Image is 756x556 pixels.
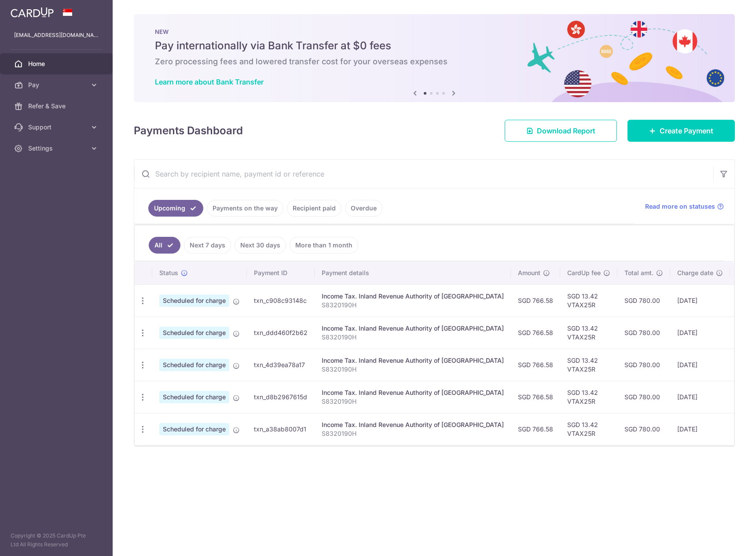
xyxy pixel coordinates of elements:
a: More than 1 month [290,237,358,254]
p: S8320190H [322,365,504,374]
a: Download Report [505,120,617,142]
div: Income Tax. Inland Revenue Authority of [GEOGRAPHIC_DATA] [322,388,504,397]
td: txn_c908c93148c [247,284,315,317]
a: Read more on statuses [645,202,724,211]
div: Income Tax. Inland Revenue Authority of [GEOGRAPHIC_DATA] [322,324,504,333]
span: CardUp fee [567,269,601,277]
a: Upcoming [148,200,203,217]
td: [DATE] [670,317,730,349]
td: SGD 766.58 [511,317,560,349]
a: All [149,237,180,254]
a: Learn more about Bank Transfer [155,77,264,86]
td: SGD 780.00 [617,413,670,445]
span: Create Payment [660,125,713,136]
span: Refer & Save [28,102,86,110]
td: SGD 766.58 [511,413,560,445]
span: Settings [28,144,86,153]
a: Next 30 days [235,237,286,254]
h4: Payments Dashboard [134,123,243,139]
span: Read more on statuses [645,202,715,211]
span: Scheduled for charge [159,423,229,435]
div: Income Tax. Inland Revenue Authority of [GEOGRAPHIC_DATA] [322,292,504,301]
p: NEW [155,28,714,35]
td: SGD 766.58 [511,284,560,317]
input: Search by recipient name, payment id or reference [134,160,713,188]
p: S8320190H [322,429,504,438]
td: SGD 13.42 VTAX25R [560,349,617,381]
p: S8320190H [322,301,504,309]
td: txn_a38ab8007d1 [247,413,315,445]
a: Next 7 days [184,237,231,254]
span: Support [28,123,86,132]
td: SGD 766.58 [511,349,560,381]
td: [DATE] [670,413,730,445]
td: [DATE] [670,349,730,381]
div: Income Tax. Inland Revenue Authority of [GEOGRAPHIC_DATA] [322,420,504,429]
a: Recipient paid [287,200,341,217]
td: [DATE] [670,284,730,317]
td: SGD 780.00 [617,317,670,349]
td: txn_4d39ea78a17 [247,349,315,381]
span: Download Report [537,125,595,136]
span: Total amt. [624,269,653,277]
p: S8320190H [322,397,504,406]
a: Payments on the way [207,200,283,217]
span: Scheduled for charge [159,327,229,339]
th: Payment ID [247,261,315,284]
td: SGD 780.00 [617,284,670,317]
span: Charge date [677,269,713,277]
a: Create Payment [628,120,735,142]
td: SGD 13.42 VTAX25R [560,317,617,349]
td: SGD 13.42 VTAX25R [560,284,617,317]
h6: Zero processing fees and lowered transfer cost for your overseas expenses [155,56,714,67]
td: [DATE] [670,381,730,413]
h5: Pay internationally via Bank Transfer at $0 fees [155,39,714,53]
span: Pay [28,81,86,89]
span: Scheduled for charge [159,391,229,403]
a: Overdue [345,200,382,217]
span: Scheduled for charge [159,295,229,307]
span: Status [159,269,178,277]
td: txn_ddd460f2b62 [247,317,315,349]
span: Amount [518,269,540,277]
p: S8320190H [322,333,504,342]
td: SGD 780.00 [617,349,670,381]
td: SGD 766.58 [511,381,560,413]
p: [EMAIL_ADDRESS][DOMAIN_NAME] [14,31,99,40]
td: SGD 13.42 VTAX25R [560,381,617,413]
img: Bank transfer banner [134,14,735,102]
td: SGD 780.00 [617,381,670,413]
img: CardUp [11,7,54,18]
span: Scheduled for charge [159,359,229,371]
th: Payment details [315,261,511,284]
td: txn_d8b2967615d [247,381,315,413]
div: Income Tax. Inland Revenue Authority of [GEOGRAPHIC_DATA] [322,356,504,365]
td: SGD 13.42 VTAX25R [560,413,617,445]
span: Home [28,59,86,68]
